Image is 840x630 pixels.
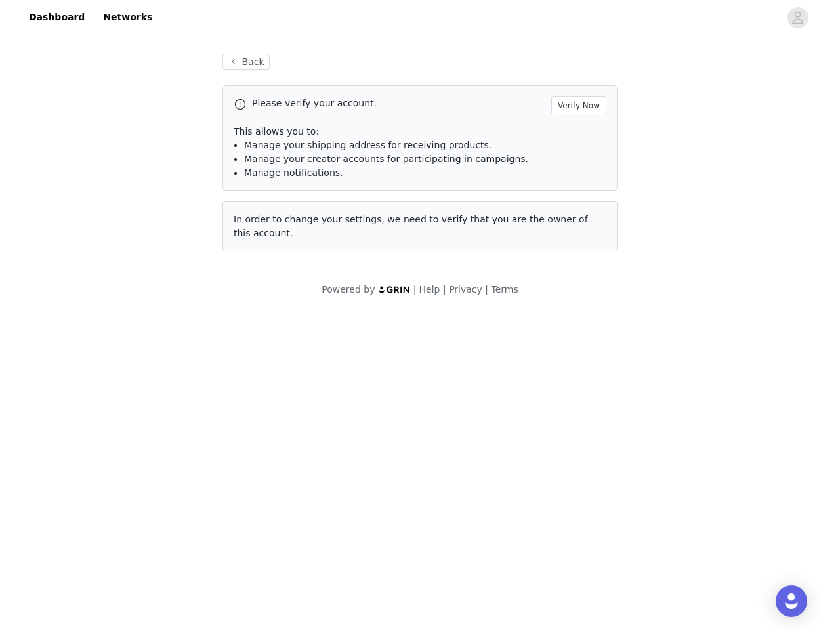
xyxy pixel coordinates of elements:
span: In order to change your settings, we need to verify that you are the owner of this account. [234,214,588,238]
span: | [413,284,417,295]
a: Networks [95,3,160,32]
img: logo [378,285,411,294]
div: avatar [791,7,804,28]
span: | [485,284,488,295]
span: Manage your shipping address for receiving products. [244,140,492,150]
span: Manage notifications. [244,167,343,178]
p: This allows you to: [234,125,606,138]
span: | [443,284,446,295]
p: Please verify your account. [252,96,546,110]
div: Open Intercom Messenger [776,585,807,617]
a: Privacy [449,284,482,295]
button: Back [222,54,270,70]
span: Manage your creator accounts for participating in campaigns. [244,154,528,164]
span: Powered by [322,284,375,295]
a: Help [419,284,440,295]
a: Terms [491,284,518,295]
button: Verify Now [551,96,606,114]
a: Dashboard [21,3,93,32]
